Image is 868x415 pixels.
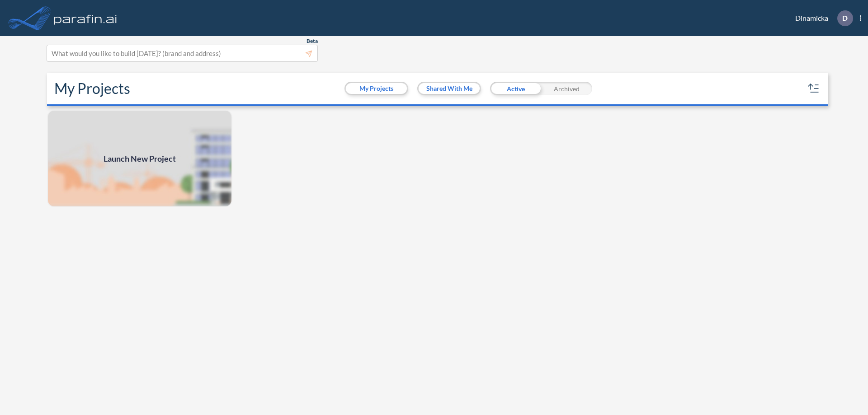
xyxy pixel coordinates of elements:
[807,81,821,96] button: sort
[419,83,480,94] button: Shared With Me
[47,110,232,207] img: add
[52,9,119,27] img: logo
[104,153,176,165] span: Launch New Project
[346,83,407,94] button: My Projects
[541,82,592,95] div: Archived
[54,80,130,97] h2: My Projects
[782,10,861,26] div: Dinamicka
[307,37,318,45] span: Beta
[842,14,848,22] p: D
[490,82,541,95] div: Active
[47,110,232,207] a: Launch New Project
